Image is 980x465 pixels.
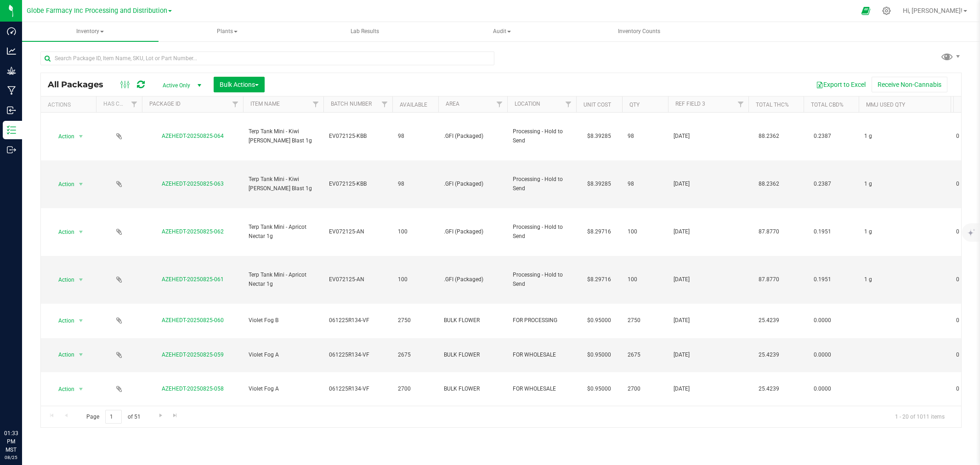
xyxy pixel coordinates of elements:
span: FOR WHOLESALE [513,351,571,359]
td: $8.29716 [576,256,622,304]
span: Action [50,130,75,143]
span: 25.4239 [754,348,784,362]
span: select [75,226,87,238]
span: EV072125-AN [329,227,387,236]
a: Unit Cost [583,102,611,108]
span: 0.0000 [809,382,836,396]
span: Open Ecommerce Menu [855,2,876,20]
span: Plants [160,23,295,41]
span: [DATE] [674,275,743,284]
a: Ref Field 3 [675,101,705,107]
inline-svg: Inventory [7,125,16,135]
span: Violet Fog A [249,385,318,393]
span: Action [50,273,75,286]
span: 98 [398,180,433,188]
a: Filter [127,96,142,112]
span: 2675 [628,351,663,359]
span: 87.8770 [754,273,784,286]
span: 98 [398,132,433,141]
a: Total THC% [756,102,789,108]
a: AZEHEDT-20250825-061 [162,276,224,283]
span: EV072125-AN [329,275,387,284]
span: 0.0000 [809,348,836,362]
span: select [75,130,87,143]
span: 87.8770 [754,225,784,238]
span: 88.2362 [754,130,784,143]
span: 98 [628,180,663,188]
span: 100 [628,227,663,236]
inline-svg: Inbound [7,106,16,115]
span: 2700 [628,385,663,393]
span: select [75,348,87,361]
span: EV072125-KBB [329,132,387,141]
iframe: Resource center [9,391,37,419]
input: 1 [105,410,122,424]
button: Receive Non-Cannabis [872,77,947,92]
a: Filter [308,96,323,112]
span: Terp Tank Mini - Kiwi [PERSON_NAME] Blast 1g [249,175,318,193]
td: $0.95000 [576,338,622,373]
span: Terp Tank Mini - Apricot Nectar 1g [249,271,318,288]
span: 061225R134-VF [329,385,387,393]
button: Bulk Actions [214,77,265,92]
td: $8.39285 [576,113,622,160]
span: Bulk Actions [220,81,259,88]
input: Search Package ID, Item Name, SKU, Lot or Part Number... [40,51,494,65]
a: AZEHEDT-20250825-060 [162,317,224,323]
span: 061225R134-VF [329,351,387,359]
span: 0.0000 [809,314,836,327]
a: Inventory Counts [571,22,707,41]
a: Package ID [149,101,181,107]
span: Audit [434,23,570,41]
a: AZEHEDT-20250825-058 [162,386,224,392]
a: Area [446,101,459,107]
a: Filter [228,96,243,112]
td: $8.39285 [576,160,622,208]
span: Action [50,178,75,191]
span: select [75,273,87,286]
a: AZEHEDT-20250825-062 [162,228,224,235]
a: Go to the next page [154,410,167,422]
span: Processing - Hold to Send [513,175,571,193]
span: Processing - Hold to Send [513,271,571,288]
span: 061225R134-VF [329,316,387,325]
span: FOR PROCESSING [513,316,571,325]
inline-svg: Grow [7,66,16,75]
span: 25.4239 [754,314,784,327]
span: select [75,314,87,327]
span: 88.2362 [754,177,784,191]
span: Violet Fog A [249,351,318,359]
a: Location [515,101,540,107]
span: [DATE] [674,316,743,325]
button: Export to Excel [810,77,872,92]
span: Processing - Hold to Send [513,127,571,145]
iframe: Resource center unread badge [27,390,38,401]
a: Lab Results [296,22,433,41]
td: $0.95000 [576,304,622,338]
a: Inventory [22,22,159,41]
span: .GFI (Packaged) [444,180,502,188]
a: Qty [629,102,640,108]
span: 2700 [398,385,433,393]
span: Page of 51 [79,410,148,424]
span: EV072125-KBB [329,180,387,188]
span: Action [50,314,75,327]
td: $0.95000 [576,372,622,407]
span: 25.4239 [754,382,784,396]
span: .GFI (Packaged) [444,132,502,141]
span: Processing - Hold to Send [513,223,571,240]
a: Item Name [250,101,280,107]
span: [DATE] [674,351,743,359]
span: .GFI (Packaged) [444,275,502,284]
a: AZEHEDT-20250825-063 [162,181,224,187]
inline-svg: Outbound [7,145,16,154]
span: FOR WHOLESALE [513,385,571,393]
span: Violet Fog B [249,316,318,325]
span: 1 - 20 of 1011 items [888,410,952,424]
span: Action [50,226,75,238]
span: [DATE] [674,227,743,236]
span: 0.1951 [809,225,836,238]
span: Lab Results [338,28,391,35]
span: 100 [628,275,663,284]
a: Batch Number [331,101,372,107]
